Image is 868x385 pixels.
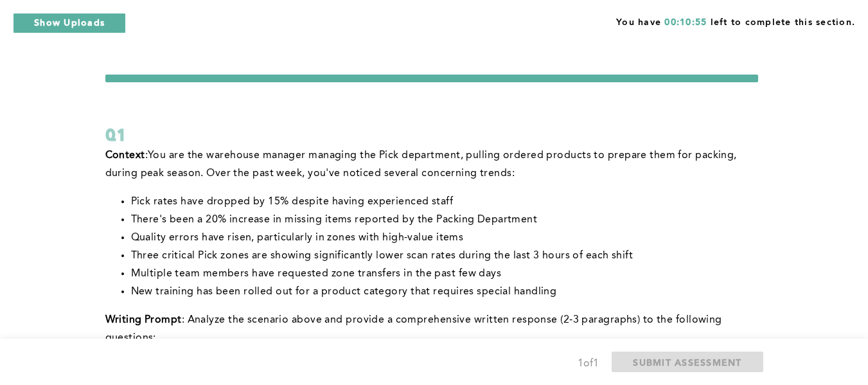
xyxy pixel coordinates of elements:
[131,233,464,243] span: Quality errors have risen, particularly in zones with high-value items
[131,251,633,261] span: Three critical Pick zones are showing significantly lower scan rates during the last 3 hours of e...
[664,18,707,27] span: 00:10:55
[131,287,557,297] span: New training has been rolled out for a product category that requires special handling
[612,352,763,372] button: SUBMIT ASSESSMENT
[105,123,758,147] div: Q1
[105,150,145,161] strong: Context
[105,315,725,343] span: : Analyze the scenario above and provide a comprehensive written response (2-3 paragraphs) to the...
[131,197,454,207] span: Pick rates have dropped by 15% despite having experienced staff
[13,13,126,33] button: Show Uploads
[105,147,758,183] p: :
[578,355,599,373] div: 1 of 1
[131,215,538,225] span: There's been a 20% increase in missing items reported by the Packing Department
[131,269,502,279] span: Multiple team members have requested zone transfers in the past few days
[105,315,182,325] strong: Writing Prompt
[105,150,740,179] span: You are the warehouse manager managing the Pick department, pulling ordered products to prepare t...
[633,356,741,368] span: SUBMIT ASSESSMENT
[616,13,855,29] span: You have left to complete this section.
